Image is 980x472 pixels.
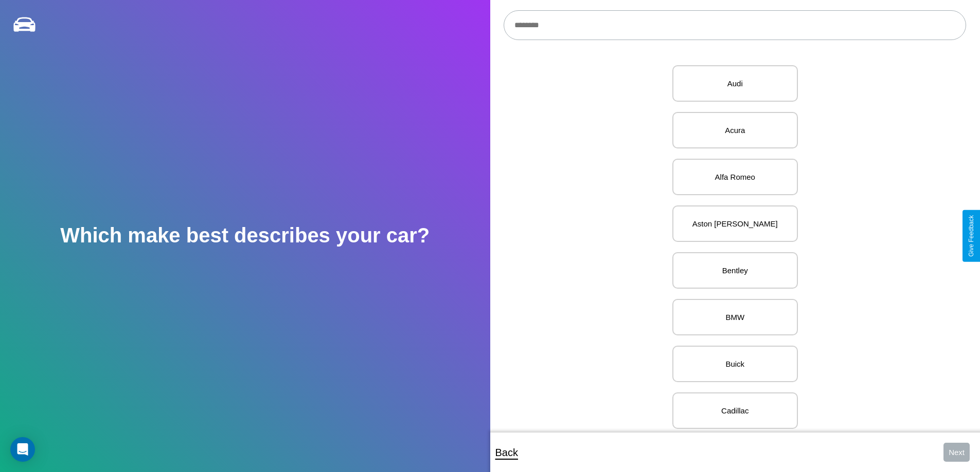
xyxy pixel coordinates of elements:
p: Cadillac [684,404,787,418]
p: Bentley [684,263,787,277]
h2: Which make best describes your car? [60,224,430,247]
button: Next [943,443,970,462]
div: Open Intercom Messenger [10,437,35,462]
p: Buick [684,357,787,371]
p: BMW [684,310,787,324]
p: Aston [PERSON_NAME] [684,217,787,231]
p: Alfa Romeo [684,170,787,184]
div: Give Feedback [968,215,975,257]
p: Acura [684,123,787,137]
p: Back [495,443,518,462]
p: Audi [684,77,787,90]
